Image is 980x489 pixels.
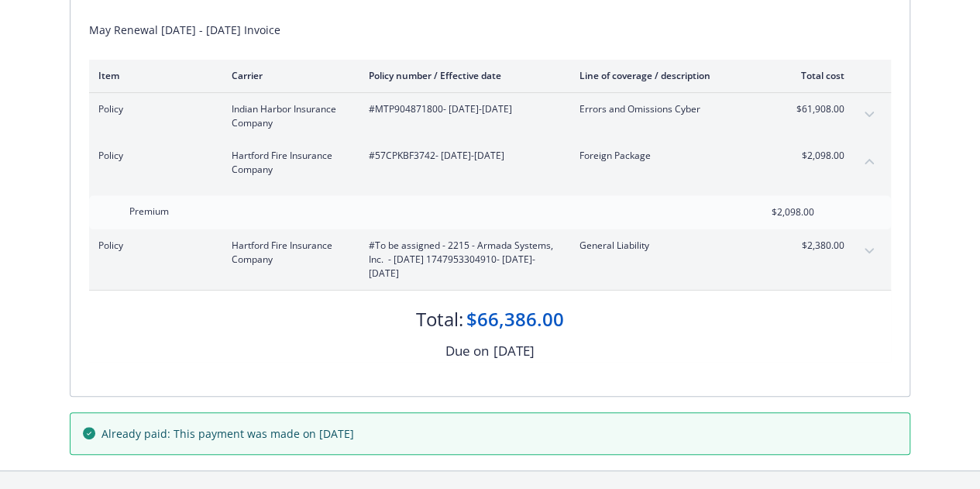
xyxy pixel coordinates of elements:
span: #To be assigned - 2215 - Armada Systems, Inc. - [DATE] 1747953304910 - [DATE]-[DATE] [369,239,555,281]
div: Item [98,69,207,82]
span: Foreign Package [579,149,762,163]
div: Total cost [786,69,844,82]
span: Already paid: This payment was made on [DATE] [101,425,354,442]
div: PolicyHartford Fire Insurance Company#To be assigned - 2215 - Armada Systems, Inc. - [DATE] 17479... [89,229,891,290]
span: $2,098.00 [786,149,844,163]
div: $66,386.00 [466,306,564,332]
button: expand content [857,102,882,127]
span: Hartford Fire Insurance Company [232,149,344,177]
div: PolicyIndian Harbor Insurance Company#MTP904871800- [DATE]-[DATE]Errors and Omissions Cyber$61,90... [89,93,891,139]
div: May Renewal [DATE] - [DATE] Invoice [89,22,891,38]
button: collapse content [857,149,882,174]
span: Policy [98,239,207,253]
button: expand content [857,239,882,263]
span: Errors and Omissions Cyber [579,102,762,116]
div: PolicyHartford Fire Insurance Company#57CPKBF3742- [DATE]-[DATE]Foreign Package$2,098.00collapse ... [89,139,891,186]
div: Line of coverage / description [579,69,762,82]
div: Policy number / Effective date [369,69,555,82]
span: Indian Harbor Insurance Company [232,102,344,130]
div: Due on [445,341,489,361]
span: Policy [98,102,207,116]
span: Hartford Fire Insurance Company [232,239,344,267]
span: Premium [129,205,169,218]
span: General Liability [579,239,762,253]
span: Policy [98,149,207,163]
span: #57CPKBF3742 - [DATE]-[DATE] [369,149,555,163]
div: Carrier [232,69,344,82]
div: Total: [416,306,463,332]
span: $61,908.00 [786,102,844,116]
span: #MTP904871800 - [DATE]-[DATE] [369,102,555,116]
div: [DATE] [493,341,535,361]
span: $2,380.00 [786,239,844,253]
input: 0.00 [723,201,824,224]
